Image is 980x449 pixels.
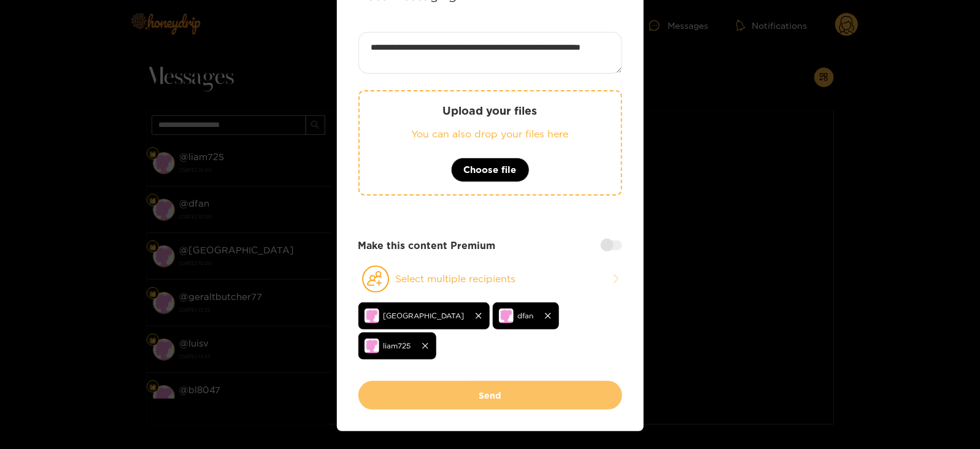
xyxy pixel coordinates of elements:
span: dfan [518,309,534,323]
strong: Make this content Premium [358,239,496,253]
button: Choose file [451,158,530,182]
button: Select multiple recipients [358,265,622,293]
img: no-avatar.png [365,339,379,353]
span: liam725 [384,339,411,353]
span: Choose file [464,163,517,177]
img: no-avatar.png [499,309,514,323]
p: Upload your files [384,104,596,118]
span: [GEOGRAPHIC_DATA] [384,309,465,323]
img: no-avatar.png [365,309,379,323]
button: Send [358,381,622,410]
p: You can also drop your files here [384,127,596,141]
